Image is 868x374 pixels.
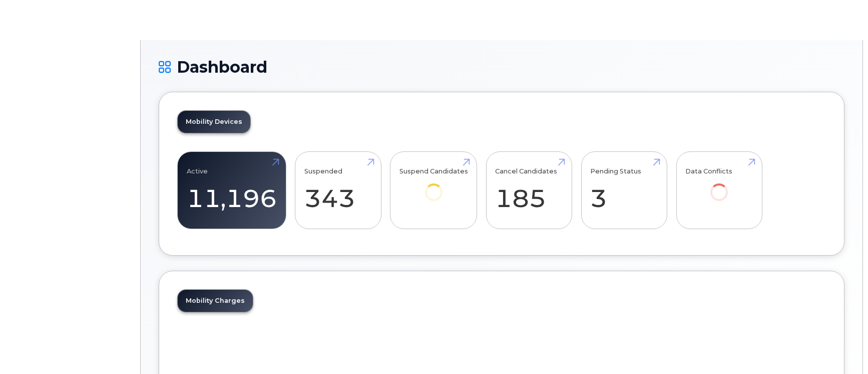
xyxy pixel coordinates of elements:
a: Active 11,196 [187,157,277,224]
a: Pending Status 3 [590,157,658,224]
a: Data Conflicts [685,157,753,215]
a: Mobility Charges [178,290,253,312]
a: Cancel Candidates 185 [495,157,563,224]
h1: Dashboard [159,58,844,76]
a: Mobility Devices [178,111,250,133]
a: Suspended 343 [304,157,372,224]
a: Suspend Candidates [399,157,468,215]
